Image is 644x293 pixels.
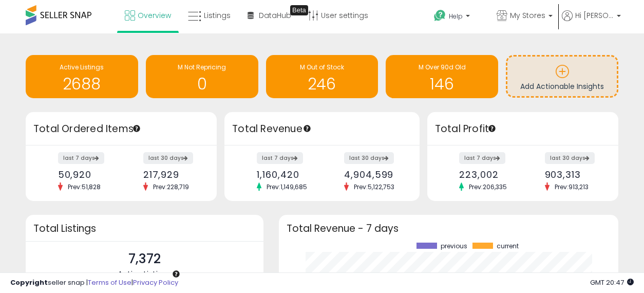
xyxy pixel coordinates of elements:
strong: Copyright [10,278,48,287]
label: last 7 days [459,152,505,164]
span: Prev: 51,828 [63,182,106,191]
a: M Not Repricing 0 [146,55,258,98]
h3: Total Profit [435,122,611,136]
span: Prev: 1,149,685 [261,182,312,191]
h1: 146 [391,76,493,93]
a: Terms of Use [88,278,131,287]
div: 217,929 [143,169,199,180]
h1: 246 [271,76,373,93]
a: M Out of Stock 246 [266,55,378,98]
span: DataHub [259,10,291,21]
span: 2025-10-6 20:47 GMT [590,278,634,287]
label: last 30 days [344,152,394,164]
span: M Over 90d Old [419,63,466,71]
span: current [497,243,519,250]
span: Overview [138,10,171,21]
h3: Total Revenue [232,122,412,136]
span: M Out of Stock [300,63,344,71]
span: My Stores [510,10,545,21]
a: Add Actionable Insights [507,57,617,96]
label: last 30 days [545,152,595,164]
a: Privacy Policy [133,278,178,287]
span: M Not Repricing [178,63,226,71]
h1: 0 [151,76,253,93]
h3: Total Revenue - 7 days [287,225,611,232]
div: 4,904,599 [344,169,402,180]
span: Help [449,12,463,21]
span: Hi [PERSON_NAME] [575,10,614,21]
span: Active Listings [118,268,172,279]
h1: 2688 [31,76,133,93]
div: Tooltip anchor [132,124,141,133]
a: Hi [PERSON_NAME] [562,10,621,33]
div: 1,160,420 [257,169,314,180]
div: Tooltip anchor [172,269,181,279]
span: Prev: 913,213 [550,182,594,191]
span: Add Actionable Insights [520,81,604,91]
span: Active Listings [60,63,104,71]
span: Prev: 5,122,753 [349,182,400,191]
div: 223,002 [459,169,515,180]
h3: Total Ordered Items [33,122,209,136]
span: Listings [204,10,231,21]
a: M Over 90d Old 146 [386,55,498,98]
label: last 30 days [143,152,193,164]
p: 7,372 [118,249,172,269]
div: 903,313 [545,169,600,180]
div: 50,920 [58,169,113,180]
div: Tooltip anchor [302,124,312,133]
span: Prev: 228,719 [148,182,194,191]
a: Help [426,2,487,33]
span: Prev: 206,335 [464,182,512,191]
h3: Total Listings [33,225,256,232]
span: previous [441,243,467,250]
div: Tooltip anchor [290,5,308,15]
a: Active Listings 2688 [26,55,138,98]
div: Tooltip anchor [487,124,497,133]
label: last 7 days [257,152,303,164]
div: seller snap | | [10,278,178,288]
label: last 7 days [58,152,104,164]
i: Get Help [433,9,446,22]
